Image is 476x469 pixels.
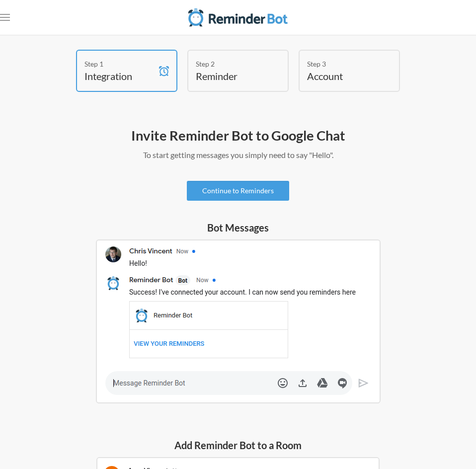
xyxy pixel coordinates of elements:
[25,149,451,161] p: To start getting messages you simply need to say "Hello".
[188,7,288,27] img: Reminder Bot
[307,59,377,69] div: Step 3
[196,69,265,83] h4: Reminder
[25,438,451,452] h5: Add Reminder Bot to a Room
[187,181,289,201] a: Continue to Reminders
[25,127,451,144] h2: Invite Reminder Bot to Google Chat
[84,69,154,83] h4: Integration
[84,59,154,69] div: Step 1
[25,221,451,234] h5: Bot Messages
[307,69,377,83] h4: Account
[196,59,265,69] div: Step 2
